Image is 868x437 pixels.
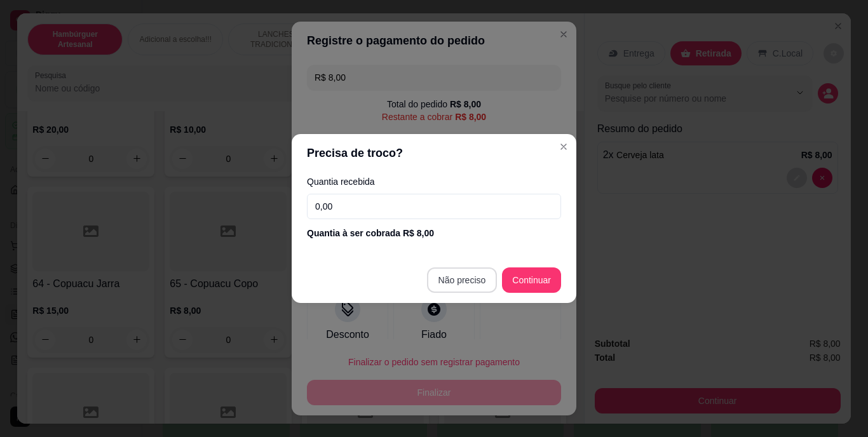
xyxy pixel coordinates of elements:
header: Precisa de troco? [292,134,576,172]
div: Quantia à ser cobrada R$ 8,00 [307,227,561,239]
label: Quantia recebida [307,177,561,186]
button: Não preciso [427,267,498,293]
button: Close [553,137,574,157]
button: Continuar [502,267,561,293]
